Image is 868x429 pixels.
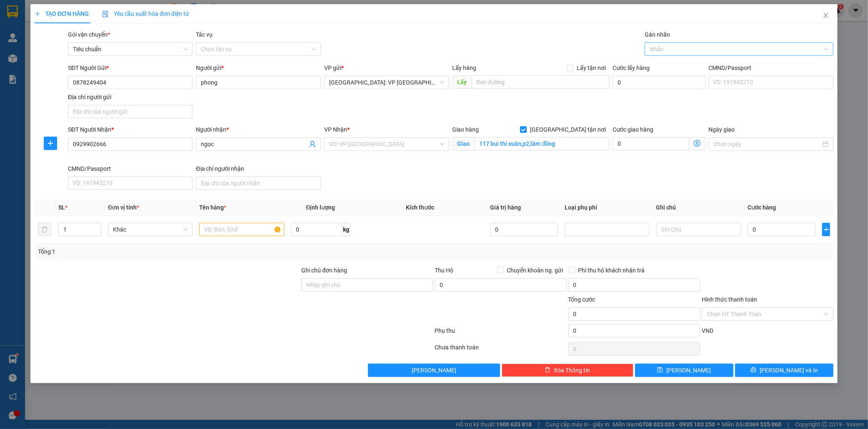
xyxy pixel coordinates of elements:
[694,140,700,147] span: dollar-circle
[472,75,609,89] input: Dọc đường
[102,10,189,17] span: Yêu cầu xuất hóa đơn điện tử
[613,137,689,150] input: Cước giao hàng
[199,204,226,211] span: Tên hàng
[68,31,110,38] span: Gói vận chuyển
[613,65,650,71] label: Cước lấy hàng
[66,18,166,33] span: CÔNG TY TNHH CHUYỂN PHÁT NHANH BẢO AN
[196,125,321,134] div: Người nhận
[814,4,838,27] button: Close
[666,366,711,375] span: [PERSON_NAME]
[490,223,558,236] input: 0
[453,126,479,133] span: Giao hàng
[822,223,830,236] button: plus
[453,65,477,71] span: Lấy hàng
[35,11,40,17] span: plus
[434,343,568,357] div: Chưa thanh toán
[306,204,335,211] span: Định lượng
[102,11,109,17] img: icon
[823,226,830,233] span: plus
[714,140,821,149] input: Ngày giao
[635,364,733,377] button: save[PERSON_NAME]
[613,76,705,89] input: Cước lấy hàng
[434,326,568,341] div: Phụ thu
[412,366,456,375] span: [PERSON_NAME]
[58,204,65,211] span: SL
[453,75,472,89] span: Lấy
[545,367,550,374] span: delete
[3,57,52,65] span: 11:31:23 [DATE]
[502,364,633,377] button: deleteXóa Thông tin
[573,63,609,72] span: Lấy tận nơi
[368,364,500,377] button: [PERSON_NAME]
[68,105,193,118] input: Địa chỉ của người gửi
[73,43,188,55] span: Tiêu chuẩn
[68,164,193,173] div: CMND/Passport
[324,126,347,133] span: VP Nhận
[575,266,648,275] span: Phí thu hộ khách nhận trả
[561,200,653,216] th: Loại phụ phí
[3,18,63,32] span: [PHONE_NUMBER]
[68,92,193,102] div: Địa chỉ người gửi
[309,141,316,147] span: user-add
[823,12,829,19] span: close
[342,223,350,236] span: kg
[748,204,776,211] span: Cước hàng
[656,223,741,236] input: Ghi Chú
[613,126,653,133] label: Cước giao hàng
[645,31,670,38] label: Gán nhãn
[406,204,435,211] span: Kích thước
[38,223,51,236] button: delete
[113,223,188,236] span: Khác
[68,125,193,134] div: SĐT Người Nhận
[108,204,139,211] span: Đơn vị tính
[709,126,735,133] label: Ngày giao
[435,267,453,274] span: Thu Hộ
[59,4,168,15] strong: PHIẾU DÁN LÊN HÀNG
[3,45,126,56] span: Mã đơn: VPTX1508250008
[68,63,193,72] div: SĐT Người Gửi
[554,366,590,375] span: Xóa Thông tin
[301,278,433,292] input: Ghi chú đơn hàng
[490,204,521,211] span: Giá trị hàng
[196,164,321,173] div: Địa chỉ người nhận
[453,137,475,150] span: Giao
[527,125,609,134] span: [GEOGRAPHIC_DATA] tận nơi
[196,31,213,38] label: Tác vụ
[199,223,284,236] input: VD: Bàn, Ghế
[702,296,757,303] label: Hình thức thanh toán
[38,247,335,256] div: Tổng: 1
[709,63,834,72] div: CMND/Passport
[44,137,57,150] button: plus
[329,76,444,89] span: Hà Nội: VP Quận Thanh Xuân
[735,364,833,377] button: printer[PERSON_NAME] và In
[750,367,756,374] span: printer
[702,327,713,334] span: VND
[653,200,744,216] th: Ghi chú
[196,63,321,72] div: Người gửi
[44,140,57,147] span: plus
[23,18,44,25] strong: CSKH:
[657,367,663,374] span: save
[760,366,818,375] span: [PERSON_NAME] và In
[35,10,89,17] span: TẠO ĐƠN HÀNG
[568,296,595,303] span: Tổng cước
[301,267,347,274] label: Ghi chú đơn hàng
[196,177,321,190] input: Địa chỉ của người nhận
[324,63,449,72] div: VP gửi
[475,137,609,150] input: Giao tận nơi
[504,266,567,275] span: Chuyển khoản ng. gửi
